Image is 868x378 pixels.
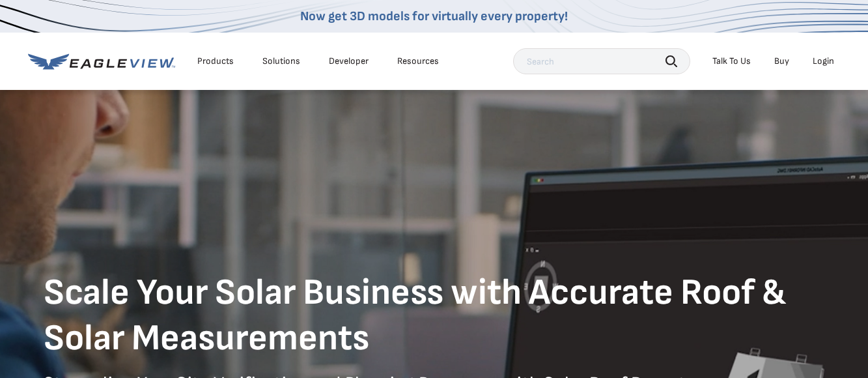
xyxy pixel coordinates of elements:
[300,8,568,24] a: Now get 3D models for virtually every property!
[197,55,234,67] div: Products
[44,270,825,362] h1: Scale Your Solar Business with Accurate Roof & Solar Measurements
[513,48,690,74] input: Search
[774,55,789,67] a: Buy
[813,55,834,67] div: Login
[329,55,369,67] a: Developer
[397,55,439,67] div: Resources
[712,55,751,67] div: Talk To Us
[262,55,300,67] div: Solutions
